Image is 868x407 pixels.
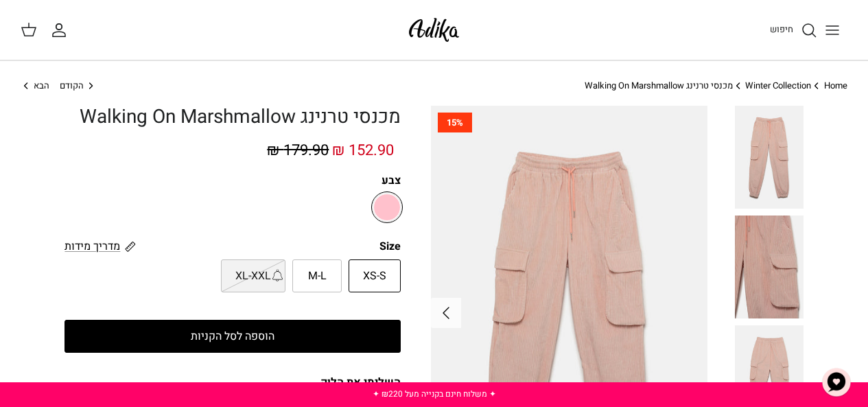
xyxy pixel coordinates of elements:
a: הבא [21,80,49,93]
button: Next [431,298,461,328]
legend: Size [379,239,401,254]
h1: מכנסי טרנינג Walking On Marshmallow [64,106,401,129]
span: הבא [34,79,49,92]
a: החשבון שלי [51,22,73,38]
a: מכנסי טרנינג Walking On Marshmallow [585,79,733,92]
a: Winter Collection [745,79,811,92]
a: חיפוש [770,22,817,38]
a: הקודם [60,80,97,93]
span: הקודם [60,79,84,92]
a: ✦ משלוח חינם בקנייה מעל ₪220 ✦ [373,388,496,400]
span: M-L [308,268,327,286]
span: חיפוש [770,23,793,36]
button: צ'אט [816,362,857,403]
span: 179.90 ₪ [267,139,329,161]
a: מדריך מידות [64,238,135,254]
nav: Breadcrumbs [21,80,847,93]
span: XS-S [363,268,386,286]
button: Toggle menu [817,15,847,45]
span: מדריך מידות [64,238,120,255]
div: השלימי את הלוק [64,375,401,390]
a: Home [824,79,847,92]
span: XL-XXL [235,268,271,286]
img: Adika IL [405,14,463,46]
span: 152.90 ₪ [332,139,394,161]
label: צבע [64,173,401,188]
button: הוספה לסל הקניות [64,320,401,353]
